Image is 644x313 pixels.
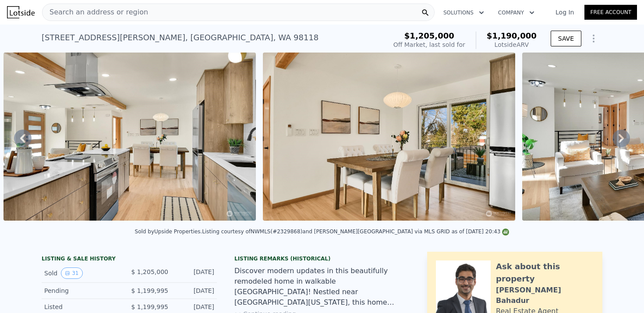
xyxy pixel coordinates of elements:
img: NWMLS Logo [502,229,509,236]
span: $1,205,000 [404,31,454,40]
img: Lotside [7,6,35,18]
div: [PERSON_NAME] Bahadur [496,285,594,306]
a: Free Account [584,5,637,20]
span: $1,190,000 [487,31,537,40]
div: LISTING & SALE HISTORY [42,255,217,264]
div: Discover modern updates in this beautifully remodeled home in walkable [GEOGRAPHIC_DATA]! Nestled... [234,266,410,308]
div: Sold [44,267,122,279]
div: [DATE] [175,286,214,295]
div: Sold by Upside Properties . [135,229,202,235]
span: $ 1,199,995 [131,287,168,294]
div: [STREET_ADDRESS][PERSON_NAME] , [GEOGRAPHIC_DATA] , WA 98118 [42,32,318,44]
img: Sale: 117141596 Parcel: 97965020 [263,53,515,221]
div: Pending [44,286,122,295]
div: [DATE] [175,302,214,311]
span: $ 1,205,000 [131,268,168,275]
span: $ 1,199,995 [131,303,168,310]
div: Ask about this property [496,260,594,285]
button: View historical data [61,267,82,279]
div: Listing Remarks (Historical) [234,255,410,262]
div: [DATE] [175,267,214,279]
span: Search an address or region [42,7,148,18]
div: Listing courtesy of NWMLS (#2329868) and [PERSON_NAME][GEOGRAPHIC_DATA] via MLS GRID as of [DATE]... [202,229,509,235]
a: Log In [545,8,584,17]
button: SAVE [551,31,581,46]
button: Company [491,5,541,21]
div: Lotside ARV [487,40,537,49]
button: Solutions [436,5,491,21]
div: Off Market, last sold for [393,40,465,49]
button: Show Options [585,30,602,47]
img: Sale: 117141596 Parcel: 97965020 [4,53,256,221]
div: Listed [44,302,122,311]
